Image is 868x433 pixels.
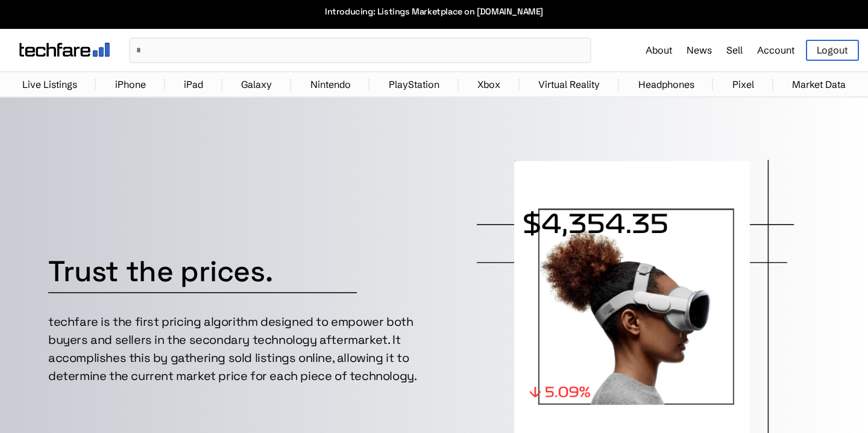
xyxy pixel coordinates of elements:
[383,72,445,96] a: PlayStation
[687,44,712,56] a: News
[806,40,859,61] a: Logout
[48,256,424,288] h1: Trust the prices.
[757,44,794,56] a: Account
[6,6,862,17] a: Introducing: Listings Marketplace on [DOMAIN_NAME]
[48,313,424,385] p: techfare is the first pricing algorithm designed to empower both buyers and sellers in the second...
[16,72,83,96] a: Live Listings
[19,43,110,57] img: techfare logo
[532,72,606,96] a: Virtual Reality
[178,72,209,96] a: iPad
[726,72,760,96] a: Pixel
[109,72,152,96] a: iPhone
[632,72,700,96] a: Headphones
[304,72,357,96] a: Nintendo
[235,72,278,96] a: Galaxy
[646,44,672,56] a: About
[786,72,852,96] a: Market Data
[471,72,506,96] a: Xbox
[726,44,743,56] a: Sell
